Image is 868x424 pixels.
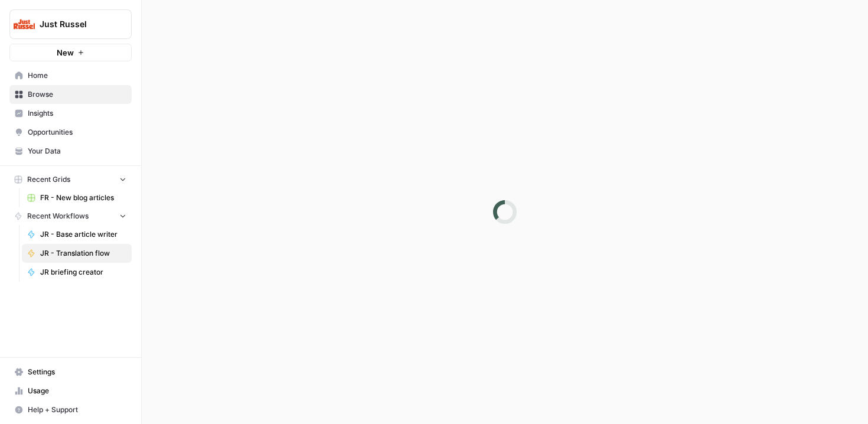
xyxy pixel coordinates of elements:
a: JR - Translation flow [22,244,132,263]
span: Your Data [28,146,126,156]
span: Browse [28,89,126,100]
a: Settings [9,363,132,381]
a: Insights [9,104,132,123]
a: Home [9,66,132,85]
span: Settings [28,367,126,377]
span: Just Russel [40,18,111,30]
button: New [9,44,132,61]
a: Your Data [9,142,132,161]
a: Usage [9,381,132,400]
a: JR briefing creator [22,263,132,282]
a: Browse [9,85,132,104]
span: Help + Support [28,405,126,415]
span: FR - New blog articles [40,193,126,203]
span: JR - Translation flow [40,248,126,259]
span: Usage [28,386,126,396]
button: Recent Grids [9,171,132,188]
button: Recent Workflows [9,207,132,225]
img: Just Russel Logo [14,14,35,35]
span: Insights [28,108,126,119]
button: Workspace: Just Russel [9,9,132,39]
span: JR - Base article writer [40,229,126,240]
button: Help + Support [9,400,132,419]
span: Recent Grids [27,174,70,185]
span: Opportunities [28,127,126,138]
a: Opportunities [9,123,132,142]
span: Recent Workflows [27,211,89,221]
span: Home [28,70,126,81]
a: JR - Base article writer [22,225,132,244]
span: New [57,47,74,58]
a: FR - New blog articles [22,188,132,207]
span: JR briefing creator [40,267,126,278]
